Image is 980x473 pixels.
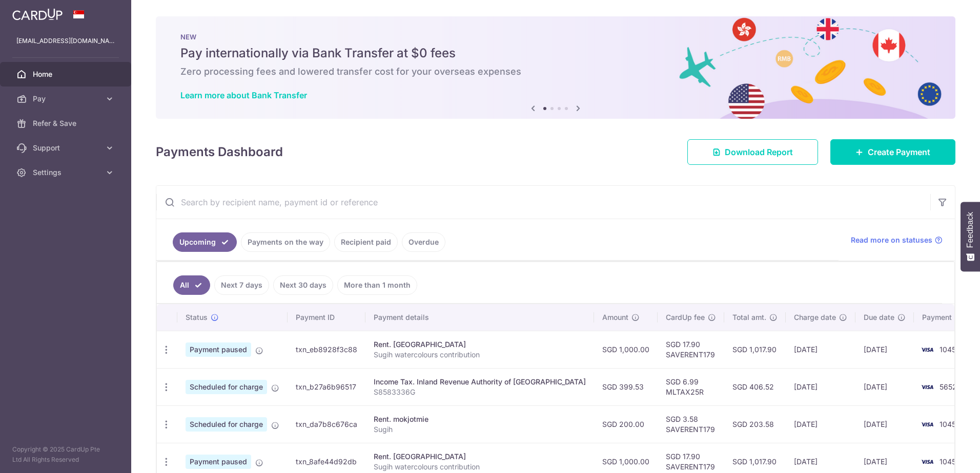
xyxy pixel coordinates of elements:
[288,405,365,443] td: txn_da7b8c676ca
[180,45,931,61] h5: Pay internationally via Bank Transfer at $0 fees
[337,275,417,295] a: More than 1 month
[156,186,930,219] input: Search by recipient name, payment id or reference
[173,275,210,295] a: All
[374,377,586,387] div: Income Tax. Inland Revenue Authority of [GEOGRAPHIC_DATA]
[917,343,937,356] img: Bank Card
[180,90,307,100] a: Learn more about Bank Transfer
[855,331,914,368] td: [DATE]
[402,232,445,252] a: Overdue
[374,424,586,435] p: Sugih
[241,232,330,252] a: Payments on the way
[786,405,855,443] td: [DATE]
[940,382,957,391] span: 5652
[830,139,955,165] a: Create Payment
[214,275,269,295] a: Next 7 days
[917,418,937,431] img: Bank Card
[855,368,914,405] td: [DATE]
[33,167,100,178] span: Settings
[186,380,267,394] span: Scheduled for charge
[33,69,100,79] span: Home
[658,331,724,368] td: SGD 17.90 SAVERENT179
[156,16,955,119] img: Bank transfer banner
[374,451,586,462] div: Rent. [GEOGRAPHIC_DATA]
[594,405,658,443] td: SGD 200.00
[732,312,766,322] span: Total amt.
[374,350,586,360] p: Sugih watercolours contribution
[687,139,818,165] a: Download Report
[724,405,786,443] td: SGD 203.58
[786,368,855,405] td: [DATE]
[864,312,894,322] span: Due date
[940,420,956,428] span: 1045
[724,368,786,405] td: SGD 406.52
[374,414,586,424] div: Rent. mokjotmie
[33,118,100,128] span: Refer & Save
[288,368,365,405] td: txn_b27a6b96517
[855,405,914,443] td: [DATE]
[917,381,937,393] img: Bank Card
[594,368,658,405] td: SGD 399.53
[940,457,956,466] span: 1045
[16,36,115,46] p: [EMAIL_ADDRESS][DOMAIN_NAME]
[658,405,724,443] td: SGD 3.58 SAVERENT179
[33,94,100,104] span: Pay
[594,331,658,368] td: SGD 1,000.00
[186,342,251,357] span: Payment paused
[288,304,365,331] th: Payment ID
[725,146,793,158] span: Download Report
[851,235,932,245] span: Read more on statuses
[288,331,365,368] td: txn_eb8928f3c88
[180,33,931,41] p: NEW
[12,8,63,20] img: CardUp
[180,66,931,78] h6: Zero processing fees and lowered transfer cost for your overseas expenses
[917,456,937,468] img: Bank Card
[273,275,333,295] a: Next 30 days
[156,143,283,161] h4: Payments Dashboard
[374,462,586,472] p: Sugih watercolours contribution
[724,331,786,368] td: SGD 1,017.90
[186,455,251,469] span: Payment paused
[374,339,586,350] div: Rent. [GEOGRAPHIC_DATA]
[786,331,855,368] td: [DATE]
[33,143,100,153] span: Support
[365,304,594,331] th: Payment details
[334,232,398,252] a: Recipient paid
[186,417,267,432] span: Scheduled for charge
[186,312,208,322] span: Status
[602,312,628,322] span: Amount
[868,146,930,158] span: Create Payment
[966,212,975,248] span: Feedback
[794,312,836,322] span: Charge date
[173,232,237,252] a: Upcoming
[940,345,956,354] span: 1045
[666,312,705,322] span: CardUp fee
[374,387,586,397] p: S8583336G
[658,368,724,405] td: SGD 6.99 MLTAX25R
[851,235,943,245] a: Read more on statuses
[961,202,980,271] button: Feedback - Show survey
